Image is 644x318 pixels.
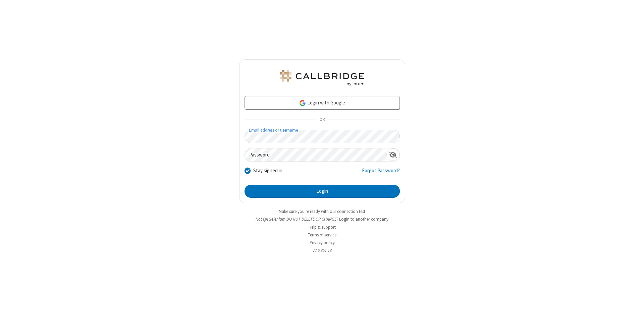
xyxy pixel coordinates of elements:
a: Help & support [309,224,336,230]
li: Not QA Selenium DO NOT DELETE OR CHANGE? [239,216,405,222]
img: google-icon.png [299,99,306,107]
label: Stay signed in [253,167,282,175]
span: OR [317,115,327,125]
input: Email address or username [245,130,400,143]
li: v2.6.351.13 [239,247,405,254]
img: QA Selenium DO NOT DELETE OR CHANGE [278,70,366,86]
a: Forgot Password? [362,167,400,180]
div: Show password [386,148,399,161]
iframe: Chat [627,301,639,313]
input: Password [245,148,386,162]
button: Login to another company [339,216,388,222]
a: Make sure you're ready with our connection test [279,209,365,214]
button: Login [245,185,400,198]
a: Privacy policy [310,240,335,245]
a: Terms of service [308,232,336,238]
a: Login with Google [245,96,400,109]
